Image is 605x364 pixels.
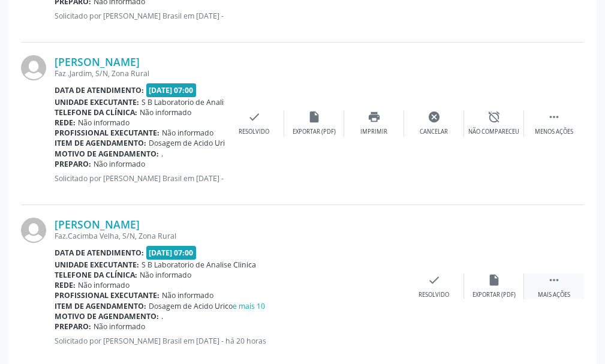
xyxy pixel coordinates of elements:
[239,128,269,136] div: Resolvido
[55,321,91,332] b: Preparo:
[55,128,159,138] b: Profissional executante:
[55,107,137,118] b: Telefone da clínica:
[308,110,321,124] i: insert_drive_file
[162,290,213,300] span: Não informado
[55,301,146,311] b: Item de agendamento:
[420,128,448,136] div: Cancelar
[94,321,145,332] span: Não informado
[55,218,140,231] a: [PERSON_NAME]
[428,273,441,287] i: check
[55,231,404,241] div: Faz.Cacimba Velha, S/N, Zona Rural
[368,110,381,124] i: print
[142,260,256,270] span: S B Laboratorio de Analise Clinica
[55,68,224,79] div: Faz .Jardim, S/N, Zona Rural
[149,138,261,148] span: Dosagem de Acido Urico
[55,248,144,258] b: Data de atendimento:
[94,159,145,169] span: Não informado
[428,110,441,124] i: cancel
[535,128,573,136] div: Menos ações
[140,270,191,280] span: Não informado
[487,273,501,287] i: insert_drive_file
[55,55,140,68] a: [PERSON_NAME]
[161,149,163,159] span: .
[55,159,91,169] b: Preparo:
[21,218,46,243] img: img
[360,128,387,136] div: Imprimir
[538,291,570,299] div: Mais ações
[146,83,197,97] span: [DATE] 07:00
[55,290,159,300] b: Profissional executante:
[55,85,144,95] b: Data de atendimento:
[55,149,159,159] b: Motivo de agendamento:
[55,138,146,148] b: Item de agendamento:
[419,291,449,299] div: Resolvido
[55,173,224,183] p: Solicitado por [PERSON_NAME] Brasil em [DATE] - há 20 horas
[293,128,336,136] div: Exportar (PDF)
[248,110,261,124] i: check
[161,311,163,321] span: .
[547,110,561,124] i: 
[140,107,191,118] span: Não informado
[149,301,265,311] span: Dosagem de Acido Urico
[78,280,130,290] span: Não informado
[55,260,139,270] b: Unidade executante:
[21,55,46,80] img: img
[162,128,213,138] span: Não informado
[55,118,76,128] b: Rede:
[55,336,404,346] p: Solicitado por [PERSON_NAME] Brasil em [DATE] - há 20 horas
[55,311,159,321] b: Motivo de agendamento:
[468,128,519,136] div: Não compareceu
[472,291,516,299] div: Exportar (PDF)
[146,246,197,260] span: [DATE] 07:00
[233,301,265,311] a: e mais 10
[55,280,76,290] b: Rede:
[55,11,224,21] p: Solicitado por [PERSON_NAME] Brasil em [DATE] - há 20 horas
[55,270,137,280] b: Telefone da clínica:
[487,110,501,124] i: alarm_off
[55,97,139,107] b: Unidade executante:
[142,97,256,107] span: S B Laboratorio de Analise Clinica
[78,118,130,128] span: Não informado
[547,273,561,287] i: 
